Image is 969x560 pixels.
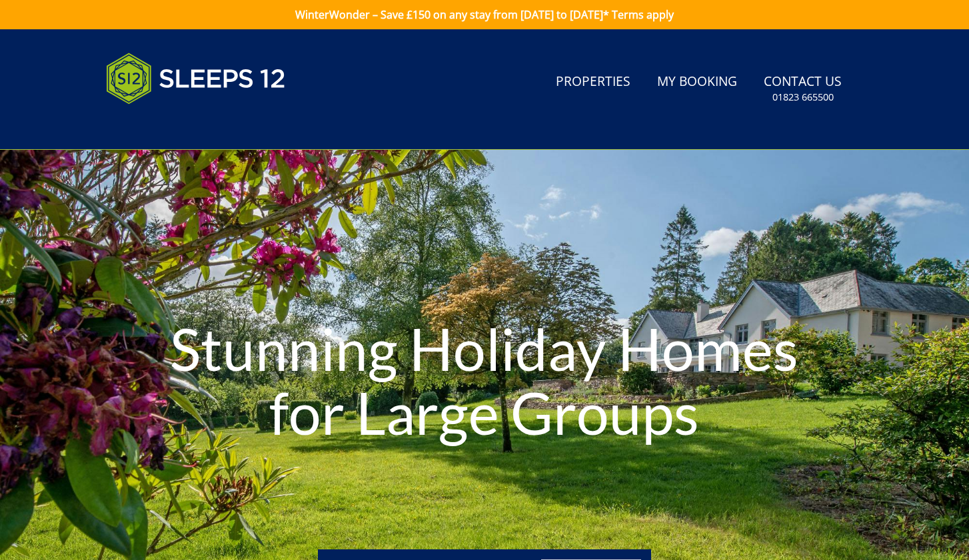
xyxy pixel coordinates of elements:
a: My Booking [652,67,742,97]
a: Properties [550,67,636,97]
img: Sleeps 12 [106,45,286,112]
small: 01823 665500 [772,91,834,104]
iframe: Customer reviews powered by Trustpilot [99,120,239,131]
a: Contact Us01823 665500 [758,67,847,111]
h1: Stunning Holiday Homes for Large Groups [145,290,824,471]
